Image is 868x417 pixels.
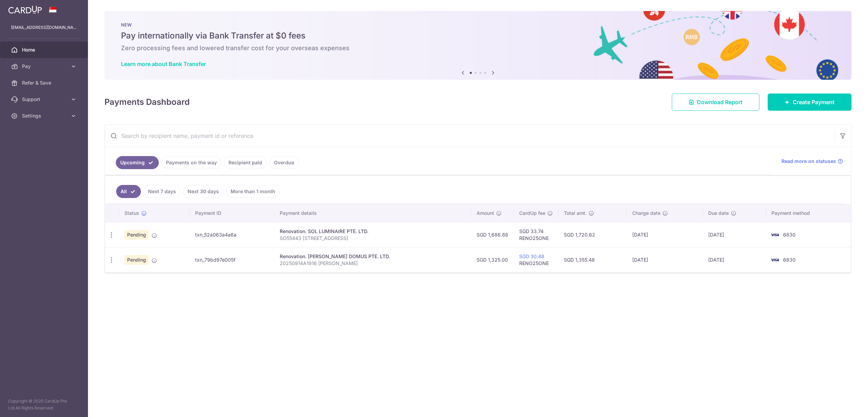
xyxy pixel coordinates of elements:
[514,247,558,272] td: RENO25ONE
[8,6,42,14] img: CardUp
[471,222,514,247] td: SGD 1,686.88
[116,156,159,169] a: Upcoming
[190,247,274,272] td: txn_79bd97e005f
[697,98,743,106] span: Download Report
[627,247,703,272] td: [DATE]
[708,210,729,217] span: Due date
[124,210,139,217] span: Status
[781,158,836,165] span: Read more on statuses
[783,232,795,238] span: 6830
[781,158,843,165] a: Read more on statuses
[22,96,67,103] span: Support
[274,204,471,222] th: Payment details
[226,185,280,198] a: More than 1 month
[124,255,149,265] span: Pending
[104,11,852,80] img: Bank transfer banner
[121,61,206,67] a: Learn more about Bank Transfer
[190,222,274,247] td: txn_52a063a4a6a
[22,63,67,70] span: Pay
[519,210,545,217] span: CardUp fee
[632,210,660,217] span: Charge date
[793,98,835,106] span: Create Payment
[768,256,782,264] img: Bank Card
[183,185,223,198] a: Next 30 days
[768,231,782,239] img: Bank Card
[280,235,465,242] p: SO55443 [STREET_ADDRESS]
[121,22,835,28] p: NEW
[105,125,835,147] input: Search by recipient name, payment id or reference
[703,222,766,247] td: [DATE]
[224,156,267,169] a: Recipient paid
[22,79,67,86] span: Refer & Save
[121,30,835,41] h5: Pay internationally via Bank Transfer at $0 fees
[766,204,851,222] th: Payment method
[121,44,835,52] h6: Zero processing fees and lowered transfer cost for your overseas expenses
[22,46,67,53] span: Home
[558,222,627,247] td: SGD 1,720.62
[564,210,587,217] span: Total amt.
[104,96,190,108] h4: Payments Dashboard
[124,230,149,240] span: Pending
[280,253,465,260] div: Renovation. [PERSON_NAME] DOMUS PTE. LTD.
[703,247,766,272] td: [DATE]
[558,247,627,272] td: SGD 1,355.48
[22,112,67,119] span: Settings
[144,185,180,198] a: Next 7 days
[269,156,299,169] a: Overdue
[477,210,494,217] span: Amount
[116,185,141,198] a: All
[768,94,852,111] a: Create Payment
[514,222,558,247] td: SGD 33.74 RENO25ONE
[519,253,544,259] a: SGD 30.48
[672,94,759,111] a: Download Report
[280,260,465,267] p: 20250914A1916 [PERSON_NAME]
[627,222,703,247] td: [DATE]
[783,257,795,263] span: 6830
[471,247,514,272] td: SGD 1,325.00
[190,204,274,222] th: Payment ID
[11,24,77,31] p: [EMAIL_ADDRESS][DOMAIN_NAME]
[162,156,221,169] a: Payments on the way
[280,228,465,235] div: Renovation. SOL LUMINAIRE PTE. LTD.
